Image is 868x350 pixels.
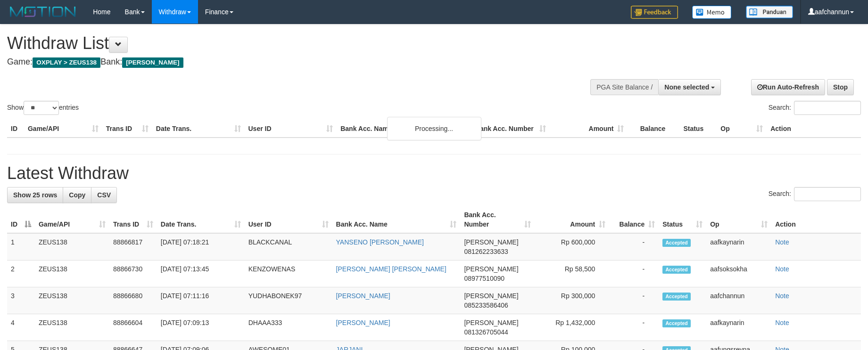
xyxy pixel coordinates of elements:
[7,187,63,203] a: Show 25 rows
[332,206,461,233] th: Bank Acc. Name: activate to sort column ascending
[794,101,861,115] input: Search:
[24,101,59,115] select: Showentries
[245,233,332,260] td: BLACKCANAL
[24,120,102,138] th: Game/API
[662,319,691,327] span: Accepted
[157,233,245,260] td: [DATE] 07:18:21
[35,260,109,287] td: ZEUS138
[157,206,245,233] th: Date Trans.: activate to sort column ascending
[662,293,691,301] span: Accepted
[628,120,679,138] th: Balance
[631,6,678,19] img: Feedback.jpg
[775,292,789,300] a: Note
[464,292,518,300] span: [PERSON_NAME]
[769,101,861,115] label: Search:
[662,239,691,247] span: Accepted
[35,314,109,341] td: ZEUS138
[535,233,609,260] td: Rp 600,000
[109,260,157,287] td: 88866730
[91,187,117,203] a: CSV
[679,120,717,138] th: Status
[464,301,508,309] span: Copy 085233586406 to clipboard
[535,314,609,341] td: Rp 1,432,000
[769,187,861,201] label: Search:
[535,260,609,287] td: Rp 58,500
[336,238,424,246] a: YANSENO [PERSON_NAME]
[387,117,481,140] div: Processing...
[336,292,390,300] a: [PERSON_NAME]
[692,6,732,19] img: Button%20Memo.svg
[63,187,91,203] a: Copy
[7,233,35,260] td: 1
[157,287,245,314] td: [DATE] 07:11:16
[109,233,157,260] td: 88866817
[706,260,771,287] td: aafsoksokha
[245,120,337,138] th: User ID
[775,265,789,273] a: Note
[794,187,861,201] input: Search:
[827,79,854,95] a: Stop
[464,248,508,255] span: Copy 081262233633 to clipboard
[706,314,771,341] td: aafkaynarin
[7,260,35,287] td: 2
[464,328,508,336] span: Copy 081326705044 to clipboard
[464,265,518,273] span: [PERSON_NAME]
[122,57,183,68] span: [PERSON_NAME]
[35,206,109,233] th: Game/API: activate to sort column ascending
[609,287,659,314] td: -
[662,266,691,274] span: Accepted
[69,191,85,199] span: Copy
[609,206,659,233] th: Balance: activate to sort column ascending
[464,275,504,282] span: Copy 08977510090 to clipboard
[550,120,628,138] th: Amount
[152,120,245,138] th: Date Trans.
[13,191,57,199] span: Show 25 rows
[35,233,109,260] td: ZEUS138
[33,57,100,68] span: OXPLAY > ZEUS138
[751,79,825,95] a: Run Auto-Refresh
[7,314,35,341] td: 4
[35,287,109,314] td: ZEUS138
[245,314,332,341] td: DHAAA333
[706,233,771,260] td: aafkaynarin
[336,319,390,326] a: [PERSON_NAME]
[245,287,332,314] td: YUDHABONEK97
[746,6,793,18] img: panduan.png
[7,120,24,138] th: ID
[609,233,659,260] td: -
[109,287,157,314] td: 88866680
[771,206,861,233] th: Action
[767,120,861,138] th: Action
[706,287,771,314] td: aafchannun
[7,5,79,19] img: MOTION_logo.png
[7,57,569,67] h4: Game: Bank:
[658,79,721,95] button: None selected
[102,120,152,138] th: Trans ID
[609,260,659,287] td: -
[664,83,709,91] span: None selected
[245,206,332,233] th: User ID: activate to sort column ascending
[659,206,706,233] th: Status: activate to sort column ascending
[7,34,569,53] h1: Withdraw List
[464,238,518,246] span: [PERSON_NAME]
[97,191,111,199] span: CSV
[7,164,861,183] h1: Latest Withdraw
[157,314,245,341] td: [DATE] 07:09:13
[109,206,157,233] th: Trans ID: activate to sort column ascending
[775,238,789,246] a: Note
[157,260,245,287] td: [DATE] 07:13:45
[7,206,35,233] th: ID: activate to sort column descending
[7,101,79,115] label: Show entries
[535,206,609,233] th: Amount: activate to sort column ascending
[336,265,446,273] a: [PERSON_NAME] [PERSON_NAME]
[109,314,157,341] td: 88866604
[245,260,332,287] td: KENZOWENAS
[460,206,535,233] th: Bank Acc. Number: activate to sort column ascending
[535,287,609,314] td: Rp 300,000
[471,120,550,138] th: Bank Acc. Number
[337,120,471,138] th: Bank Acc. Name
[590,79,658,95] div: PGA Site Balance /
[609,314,659,341] td: -
[464,319,518,326] span: [PERSON_NAME]
[706,206,771,233] th: Op: activate to sort column ascending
